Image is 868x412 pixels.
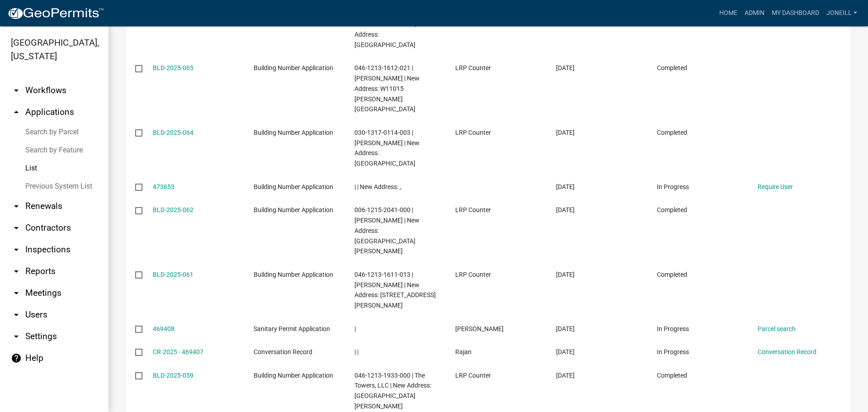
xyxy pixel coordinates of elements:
a: BLD-2025-062 [153,206,193,213]
a: Home [716,5,741,22]
span: Karen Boyd [455,325,504,332]
span: Rajan [455,348,472,355]
span: LRP Counter [455,271,491,278]
span: 046-1213-1612-021 | NANETTE A SELK | New Address: W11015 GLEN DRIVE, BEAVER DAM [354,64,420,113]
span: Sanitary Permit Application [254,325,330,332]
a: Conversation Record [758,348,816,355]
a: BLD-2025-064 [153,129,193,136]
span: In Progress [657,183,689,190]
span: Building Number Application [254,64,333,71]
a: Require User [758,183,793,190]
i: arrow_drop_up [11,107,22,118]
span: LRP Counter [455,129,491,136]
span: 09/04/2025 [556,206,575,213]
span: Completed [657,129,687,136]
span: In Progress [657,348,689,355]
a: 473653 [153,183,175,190]
span: Building Number Application [254,271,333,278]
span: Building Number Application [254,372,333,379]
span: 046-1213-1611-013 | RAYMOND CODY | New Address: W10989 GLEN DRIVE, BEAVER DAM [354,271,436,309]
span: 08/26/2025 [556,325,575,332]
i: help [11,353,22,364]
span: Building Number Application [254,183,333,190]
i: arrow_drop_down [11,201,22,212]
a: 469408 [153,325,175,332]
span: 006-1215-2041-000 | Lisa Wanie | New Address: N8270 COUNTY ROAD I, BURNETT [354,206,420,255]
span: LRP Counter [455,372,491,379]
span: 09/04/2025 [556,183,575,190]
span: | [354,325,356,332]
span: Completed [657,271,687,278]
span: Completed [657,64,687,71]
i: arrow_drop_down [11,223,22,233]
span: 09/10/2025 [556,64,575,71]
a: BLD-2025-065 [153,64,193,71]
a: joneill [823,5,861,22]
span: 08/26/2025 [556,372,575,379]
span: Building Number Application [254,129,333,136]
span: Building Number Application [254,206,333,213]
a: BLD-2025-061 [153,271,193,278]
span: In Progress [657,325,689,332]
span: 08/26/2025 [556,348,575,355]
span: LRP Counter [455,206,491,213]
a: My Dashboard [768,5,823,22]
a: Admin [741,5,768,22]
span: 09/09/2025 [556,129,575,136]
span: Completed [657,372,687,379]
i: arrow_drop_down [11,288,22,298]
i: arrow_drop_down [11,266,22,277]
i: arrow_drop_down [11,244,22,255]
i: arrow_drop_down [11,85,22,96]
i: arrow_drop_down [11,309,22,320]
span: 046-1213-1933-000 | The Towers, LLC | New Address: W12055 COURT ROAD, RANDOLPH [354,372,431,410]
a: CR-2025 - 469407 [153,348,203,355]
span: Conversation Record [254,348,312,355]
span: LRP Counter [455,64,491,71]
a: Parcel search [758,325,796,332]
span: | | New Address: , [354,183,401,190]
i: arrow_drop_down [11,331,22,342]
a: BLD-2025-059 [153,372,193,379]
span: 030-1317-0114-003 | CORY J MACHT JR | New Address: N11981 COUNTY ROAD K, CAMPBELLSPORT [354,129,420,167]
span: 09/02/2025 [556,271,575,278]
span: Completed [657,206,687,213]
span: | | [354,348,359,355]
